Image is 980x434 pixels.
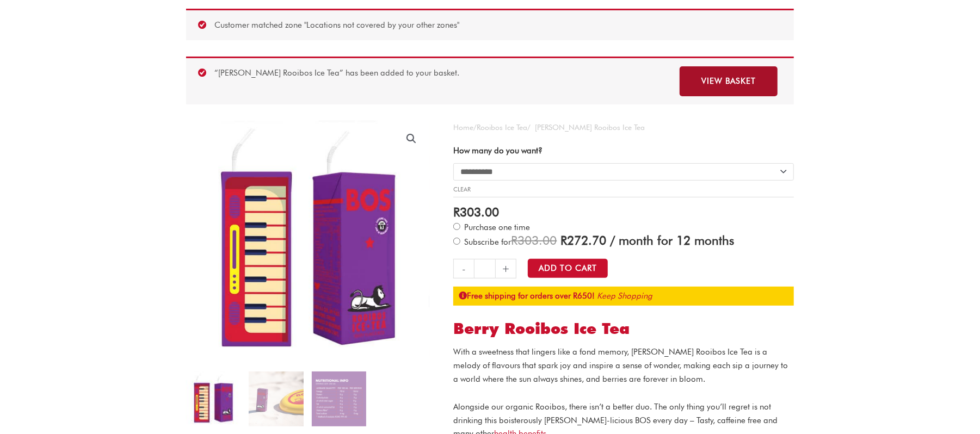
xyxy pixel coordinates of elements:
[453,123,473,132] a: Home
[463,237,734,247] span: Subscribe for
[453,185,471,193] a: Clear options
[453,345,794,386] p: With a sweetness that lingers like a fond memory, [PERSON_NAME] Rooibos Ice Tea is a melody of fl...
[453,204,499,219] bdi: 303.00
[402,129,421,148] a: View full-screen image gallery
[453,320,794,338] h1: Berry Rooibos Ice Tea
[453,259,474,278] a: -
[453,223,460,230] input: Purchase one time
[680,66,778,96] a: View basket
[597,291,652,301] a: Keep Shopping
[453,238,460,245] input: Subscribe for / month for 12 months
[186,371,241,426] img: berry rooibos ice tea
[453,146,543,156] label: How many do you want?
[463,222,530,232] span: Purchase one time
[429,121,673,364] img: Berry-2
[610,233,734,247] span: / month for 12 months
[312,371,366,426] img: Berry Rooibos Ice Tea - Image 3
[186,9,794,40] div: Customer matched zone "Locations not covered by your other zones"
[453,121,794,134] nav: Breadcrumb
[560,233,606,247] span: 272.70
[511,233,517,247] span: R
[477,123,527,132] a: Rooibos Ice Tea
[560,233,567,247] span: R
[496,259,516,278] a: +
[249,371,303,426] img: Berry-2
[453,204,460,219] span: R
[528,259,608,278] button: Add to Cart
[474,259,495,278] input: Product quantity
[186,57,794,104] div: “[PERSON_NAME] Rooibos Ice Tea” has been added to your basket.
[511,233,557,247] span: 303.00
[459,291,595,301] strong: Free shipping for orders over R650!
